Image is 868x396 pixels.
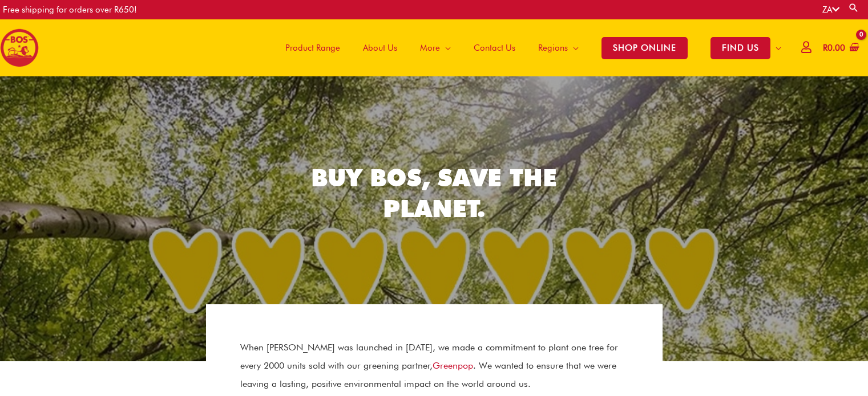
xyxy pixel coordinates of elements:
h2: Buy BOS, save the planet. [269,162,600,224]
bdi: 0.00 [823,43,845,53]
span: Product Range [285,31,340,65]
a: Product Range [274,19,352,76]
span: More [420,31,440,65]
span: SHOP ONLINE [601,37,688,59]
a: Search button [848,2,859,13]
a: View Shopping Cart, empty [821,35,859,61]
span: About Us [363,31,397,65]
span: FIND US [710,37,770,59]
span: Regions [538,31,568,65]
a: ZA [822,5,839,15]
a: Regions [527,19,590,76]
nav: Site Navigation [265,19,793,76]
p: When [PERSON_NAME] was launched in [DATE], we made a commitment to plant one tree for every 2000 ... [240,338,628,393]
a: Greenpop [433,360,473,371]
span: Contact Us [474,31,515,65]
span: R [823,43,827,53]
a: More [409,19,462,76]
a: About Us [352,19,409,76]
a: Contact Us [462,19,527,76]
a: SHOP ONLINE [590,19,699,76]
